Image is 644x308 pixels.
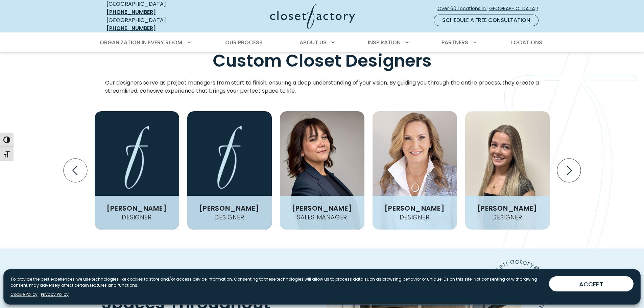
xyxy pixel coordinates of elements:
[442,39,468,46] span: Partners
[397,214,432,220] h4: Designer
[382,205,447,212] h3: [PERSON_NAME]
[119,214,154,220] h4: Designer
[511,39,542,46] span: Locations
[437,3,544,15] a: Over 60 Locations in [GEOGRAPHIC_DATA]!
[373,111,457,230] img: Tammy-Zagaro headshot
[549,276,634,291] button: ACCEPT
[289,205,355,212] h3: [PERSON_NAME]
[95,111,179,230] img: Chai Janvier
[212,214,247,220] h4: Designer
[465,111,550,230] img: Ashleigh-Dettelbach headshot
[106,8,156,16] a: [PHONE_NUMBER]
[104,205,169,212] h3: [PERSON_NAME]
[225,39,263,46] span: Our Process
[100,39,182,46] span: Organization in Every Room
[270,4,355,29] img: Closet Factory Logo
[106,24,156,32] a: [PHONE_NUMBER]
[196,205,262,212] h3: [PERSON_NAME]
[437,5,544,12] span: Over 60 Locations in [GEOGRAPHIC_DATA]!
[187,111,272,230] img: Heidi Chretien
[95,33,549,52] nav: Primary Menu
[10,276,544,288] p: To provide the best experiences, we use technologies like cookies to store and/or access device i...
[182,263,303,299] span: Meaningful
[490,214,525,220] h4: Designer
[41,291,69,298] a: Privacy Policy
[105,79,539,95] p: Our designers serve as project managers from start to finish, ensuring a deep understanding of yo...
[106,16,205,32] div: [GEOGRAPHIC_DATA]
[368,39,401,46] span: Inspiration
[280,111,364,230] img: Alexandrea-Ali-Pagano headshot
[474,205,540,212] h3: [PERSON_NAME]
[294,214,350,220] h4: Sales Manager
[300,39,327,46] span: About Us
[213,49,432,73] span: Custom Closet Designers
[10,291,38,298] a: Cookie Policy
[554,156,583,185] button: Next slide
[61,156,90,185] button: Previous slide
[434,15,539,26] a: Schedule a Free Consultation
